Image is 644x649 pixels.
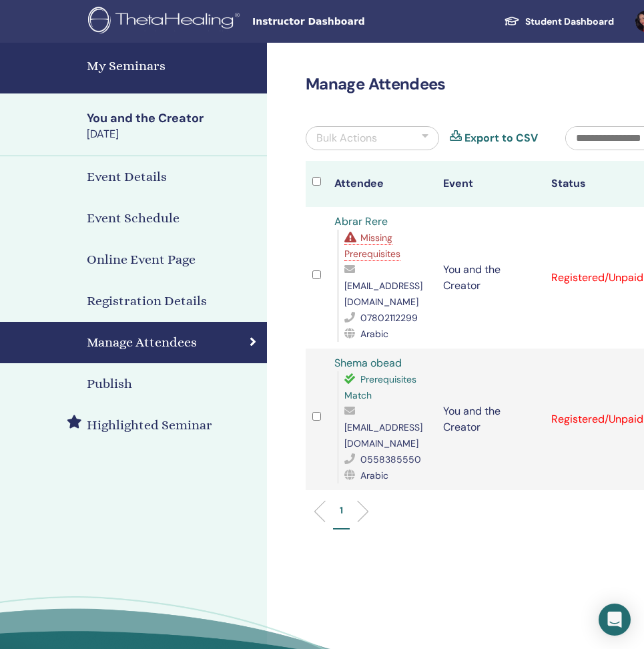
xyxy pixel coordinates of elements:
[504,15,520,27] img: graduation-cap-white.svg
[87,291,207,311] h4: Registration Details
[599,604,631,636] div: Open Intercom Messenger
[344,232,400,260] span: Missing Prerequisites
[87,374,132,394] h4: Publish
[436,161,545,207] th: Event
[360,312,418,324] span: 07802112299
[360,453,421,465] span: 0558385550
[344,421,422,449] span: [EMAIL_ADDRESS][DOMAIN_NAME]
[88,7,244,37] img: logo.png
[87,415,212,435] h4: Highlighted Seminar
[87,333,197,353] h4: Manage Attendees
[87,167,167,187] h4: Event Details
[334,214,388,228] a: Abrar Rere
[79,110,267,142] a: You and the Creator[DATE]
[464,130,538,146] a: Export to CSV
[436,207,545,349] td: You and the Creator
[334,356,402,370] a: Shema obead
[316,130,377,146] div: Bulk Actions
[360,469,388,481] span: Arabic
[87,250,196,270] h4: Online Event Page
[360,328,388,340] span: Arabic
[344,373,416,401] span: Prerequisites Match
[252,15,452,29] span: Instructor Dashboard
[87,127,259,142] div: [DATE]
[87,208,180,228] h4: Event Schedule
[344,280,422,308] span: [EMAIL_ADDRESS][DOMAIN_NAME]
[436,349,545,490] td: You and the Creator
[87,110,259,127] div: You and the Creator
[493,9,625,34] a: Student Dashboard
[87,56,259,76] h4: My Seminars
[340,503,343,517] p: 1
[328,161,436,207] th: Attendee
